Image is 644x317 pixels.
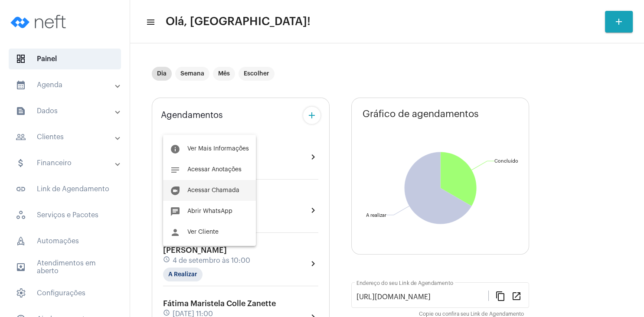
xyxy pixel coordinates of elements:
[170,186,180,196] mat-icon: duo
[187,229,219,235] span: Ver Cliente
[170,144,180,154] mat-icon: info
[170,227,180,238] mat-icon: person
[187,187,239,193] span: Acessar Chamada
[187,208,232,214] span: Abrir WhatsApp
[187,146,249,152] span: Ver Mais Informações
[187,167,242,173] span: Acessar Anotações
[170,206,180,217] mat-icon: chat
[170,165,180,175] mat-icon: notes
